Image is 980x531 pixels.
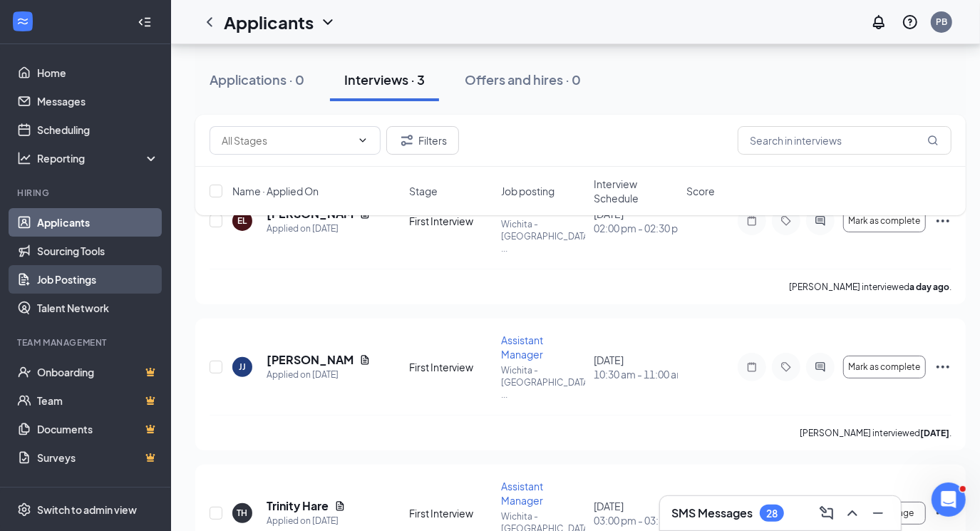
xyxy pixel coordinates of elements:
[594,353,678,381] div: [DATE]
[920,428,949,438] b: [DATE]
[812,361,829,373] svg: ActiveChat
[594,499,678,527] div: [DATE]
[409,506,493,520] div: First Interview
[841,502,864,525] button: ChevronUp
[357,135,368,146] svg: ChevronDown
[909,282,949,292] b: a day ago
[224,10,314,34] h1: Applicants
[359,354,371,366] svg: Document
[843,356,926,378] button: Mark as complete
[222,133,351,148] input: All Stages
[934,359,951,376] svg: Ellipses
[501,480,543,507] span: Assistant Manager
[37,265,159,294] a: Job Postings
[686,184,715,198] span: Score
[902,14,919,31] svg: QuestionInfo
[267,498,329,514] h5: Trinity Hare
[37,87,159,115] a: Messages
[927,135,939,146] svg: MagnifyingGlass
[267,368,371,382] div: Applied on [DATE]
[867,502,889,525] button: Minimize
[239,361,246,373] div: JJ
[409,360,493,374] div: First Interview
[267,352,354,368] h5: [PERSON_NAME]
[37,415,159,443] a: DocumentsCrown
[37,443,159,472] a: SurveysCrown
[37,58,159,87] a: Home
[267,514,346,528] div: Applied on [DATE]
[766,507,778,520] div: 28
[465,71,581,88] div: Offers and hires · 0
[386,126,459,155] button: Filter Filters
[398,132,416,149] svg: Filter
[738,126,951,155] input: Search in interviews
[936,16,947,28] div: PB
[778,361,795,373] svg: Tag
[37,115,159,144] a: Scheduling
[800,427,951,439] p: [PERSON_NAME] interviewed .
[818,505,835,522] svg: ComposeMessage
[37,386,159,415] a: TeamCrown
[232,184,319,198] span: Name · Applied On
[37,237,159,265] a: Sourcing Tools
[17,336,156,349] div: Team Management
[501,364,585,401] p: Wichita - [GEOGRAPHIC_DATA] ...
[501,184,555,198] span: Job posting
[815,502,838,525] button: ComposeMessage
[844,505,861,522] svg: ChevronUp
[37,502,137,517] div: Switch to admin view
[17,151,31,165] svg: Analysis
[237,507,248,519] div: TH
[789,281,951,293] p: [PERSON_NAME] interviewed .
[319,14,336,31] svg: ChevronDown
[501,218,585,254] p: Wichita - [GEOGRAPHIC_DATA] ...
[37,358,159,386] a: OnboardingCrown
[16,14,30,29] svg: WorkstreamLogo
[409,184,438,198] span: Stage
[37,208,159,237] a: Applicants
[594,367,678,381] span: 10:30 am - 11:00 am
[37,151,160,165] div: Reporting
[17,502,31,517] svg: Settings
[37,294,159,322] a: Talent Network
[870,505,887,522] svg: Minimize
[743,361,760,373] svg: Note
[594,513,678,527] span: 03:00 pm - 03:30 pm
[334,500,346,512] svg: Document
[17,187,156,199] div: Hiring
[138,15,152,29] svg: Collapse
[849,362,921,372] span: Mark as complete
[594,177,678,205] span: Interview Schedule
[344,71,425,88] div: Interviews · 3
[210,71,304,88] div: Applications · 0
[201,14,218,31] svg: ChevronLeft
[501,334,543,361] span: Assistant Manager
[671,505,753,521] h3: SMS Messages
[870,14,887,31] svg: Notifications
[932,483,966,517] iframe: Intercom live chat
